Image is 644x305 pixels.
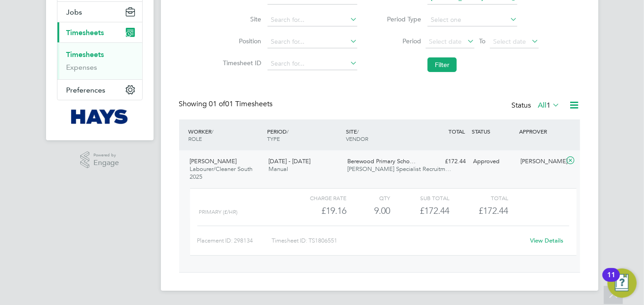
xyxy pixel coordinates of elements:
[268,14,357,26] input: Search for...
[538,101,560,110] label: All
[380,15,421,23] label: Period Type
[347,165,451,173] span: [PERSON_NAME] Specialist Recruitm…
[67,86,106,94] span: Preferences
[57,2,142,22] button: Jobs
[380,37,421,45] label: Period
[346,203,391,218] div: 9.00
[517,123,564,140] div: APPROVER
[57,80,142,100] button: Preferences
[268,57,357,70] input: Search for...
[287,128,289,135] span: /
[57,42,142,79] div: Timesheets
[189,135,202,142] span: ROLE
[449,192,508,203] div: Total
[429,37,462,46] span: Select date
[190,165,253,181] span: Labourer/Cleaner South 2025
[470,154,517,169] div: Approved
[67,50,104,59] a: Timesheets
[357,128,359,135] span: /
[265,123,344,147] div: PERIOD
[186,123,265,147] div: WORKER
[199,209,238,215] span: Primary (£/HR)
[190,157,237,165] span: [PERSON_NAME]
[67,8,82,16] span: Jobs
[220,37,261,45] label: Position
[428,57,457,72] button: Filter
[344,123,422,147] div: SITE
[608,269,637,298] button: Open Resource Center, 11 new notifications
[212,128,214,135] span: /
[449,128,465,135] span: TOTAL
[287,192,346,203] div: Charge rate
[517,154,564,169] div: [PERSON_NAME]
[267,135,280,142] span: TYPE
[391,203,449,218] div: £172.44
[547,101,551,110] span: 1
[512,99,562,112] div: Status
[391,192,449,203] div: Sub Total
[530,237,563,244] a: View Details
[268,165,288,173] span: Manual
[220,15,261,23] label: Site
[57,109,143,124] a: Go to home page
[493,37,526,46] span: Select date
[197,233,272,248] div: Placement ID: 298134
[67,28,104,37] span: Timesheets
[476,35,488,47] span: To
[607,275,615,287] div: 11
[347,157,416,165] span: Berewood Primary Scho…
[428,14,517,26] input: Select one
[71,109,128,124] img: hays-logo-retina.png
[57,22,142,42] button: Timesheets
[287,203,346,218] div: £19.16
[179,99,275,109] div: Showing
[272,233,525,248] div: Timesheet ID: TS1806551
[93,151,119,159] span: Powered by
[220,59,261,67] label: Timesheet ID
[479,205,508,216] span: £172.44
[67,63,98,72] a: Expenses
[209,99,273,109] span: 01 Timesheets
[346,192,391,203] div: QTY
[470,123,517,140] div: STATUS
[422,154,470,169] div: £172.44
[80,151,119,169] a: Powered byEngage
[209,99,226,109] span: 01 of
[268,157,310,165] span: [DATE] - [DATE]
[268,36,357,48] input: Search for...
[93,159,119,167] span: Engage
[346,135,368,142] span: VENDOR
